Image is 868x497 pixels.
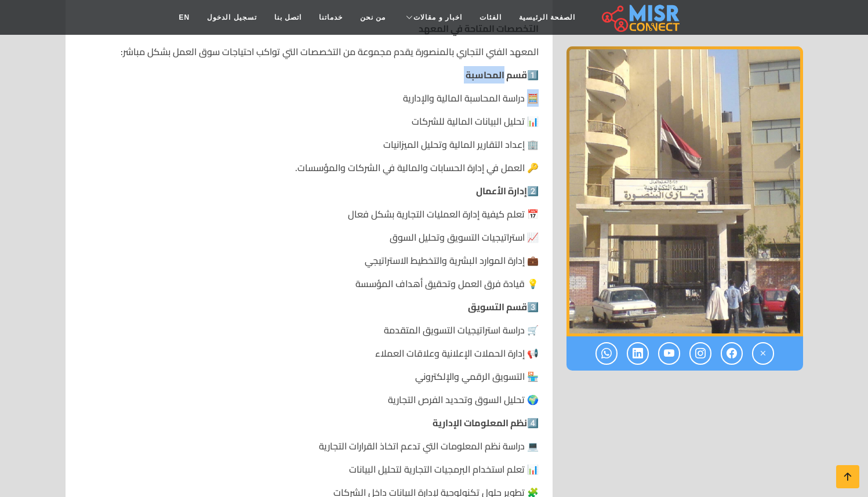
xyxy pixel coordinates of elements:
[79,184,539,198] p: 2️⃣
[170,6,199,28] a: EN
[79,416,539,430] p: 4️⃣
[510,6,584,28] a: الصفحة الرئيسية
[79,230,539,244] p: 📈 استراتيجيات التسويق وتحليل السوق
[79,462,539,476] p: 📊 تعلم استخدام البرمجيات التجارية لتحليل البيانات
[79,300,539,314] p: 3️⃣
[466,66,527,84] strong: قسم المحاسبة
[79,346,539,360] p: 📢 إدارة الحملات الإعلانية وعلاقات العملاء
[79,323,539,337] p: 🛒 دراسة استراتيجيات التسويق المتقدمة
[79,369,539,383] p: 🏪 التسويق الرقمي والإلكتروني
[79,393,539,407] p: 🌍 تحليل السوق وتحديد الفرص التجارية
[468,298,527,315] strong: قسم التسويق
[566,46,803,336] img: المعهد الفني التجاري بالمنصورة
[394,6,471,28] a: اخبار و مقالات
[566,46,803,336] div: 1 / 1
[79,137,539,151] p: 🏢 إعداد التقارير المالية وتحليل الميزانيات
[79,45,539,59] p: المعهد الفني التجاري بالمنصورة يقدم مجموعة من التخصصات التي تواكب احتياجات سوق العمل بشكل مباشر:
[79,207,539,221] p: 📅 تعلم كيفية إدارة العمليات التجارية بشكل فعال
[433,414,527,431] strong: نظم المعلومات الإدارية
[79,91,539,105] p: 🧮 دراسة المحاسبة المالية والإدارية
[79,161,539,175] p: 🔑 العمل في إدارة الحسابات والمالية في الشركات والمؤسسات.
[471,6,510,28] a: الفئات
[198,6,265,28] a: تسجيل الدخول
[79,439,539,453] p: 💻 دراسة نظم المعلومات التي تدعم اتخاذ القرارات التجارية
[602,3,680,32] img: main.misr_connect
[351,6,394,28] a: من نحن
[79,253,539,267] p: 💼 إدارة الموارد البشرية والتخطيط الاستراتيجي
[413,12,462,23] span: اخبار و مقالات
[79,277,539,291] p: 💡 قيادة فرق العمل وتحقيق أهداف المؤسسة
[310,6,351,28] a: خدماتنا
[266,6,310,28] a: اتصل بنا
[476,182,527,199] strong: إدارة الأعمال
[79,68,539,82] p: 1️⃣
[79,114,539,128] p: 📊 تحليل البيانات المالية للشركات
